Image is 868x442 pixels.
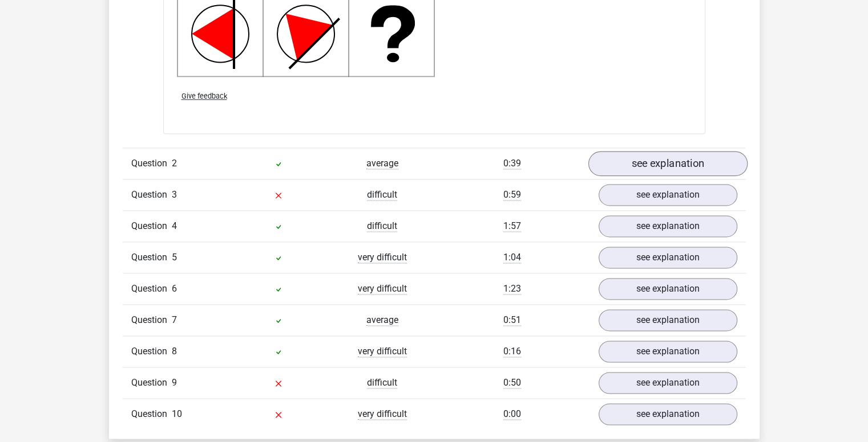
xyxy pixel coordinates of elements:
[172,189,177,200] span: 3
[599,309,737,331] a: see explanation
[172,377,177,388] span: 9
[131,251,172,264] span: Question
[131,188,172,202] span: Question
[131,345,172,358] span: Question
[172,408,182,419] span: 10
[131,376,172,390] span: Question
[367,220,397,232] span: difficult
[588,151,747,176] a: see explanation
[131,282,172,296] span: Question
[131,157,172,170] span: Question
[599,341,737,362] a: see explanation
[131,313,172,327] span: Question
[367,189,397,200] span: difficult
[503,408,521,420] span: 0:00
[599,215,737,237] a: see explanation
[599,184,737,206] a: see explanation
[366,314,398,326] span: average
[172,283,177,294] span: 6
[172,158,177,169] span: 2
[172,220,177,231] span: 4
[358,252,407,263] span: very difficult
[181,92,227,100] span: Give feedback
[172,314,177,325] span: 7
[358,283,407,294] span: very difficult
[367,377,397,388] span: difficult
[172,346,177,357] span: 8
[366,158,398,169] span: average
[503,346,521,357] span: 0:16
[503,314,521,326] span: 0:51
[172,252,177,263] span: 5
[131,219,172,233] span: Question
[503,283,521,294] span: 1:23
[503,220,521,232] span: 1:57
[131,407,172,421] span: Question
[599,372,737,394] a: see explanation
[358,346,407,357] span: very difficult
[599,278,737,300] a: see explanation
[503,377,521,388] span: 0:50
[599,247,737,268] a: see explanation
[599,403,737,425] a: see explanation
[503,252,521,263] span: 1:04
[503,158,521,169] span: 0:39
[503,189,521,200] span: 0:59
[358,408,407,420] span: very difficult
